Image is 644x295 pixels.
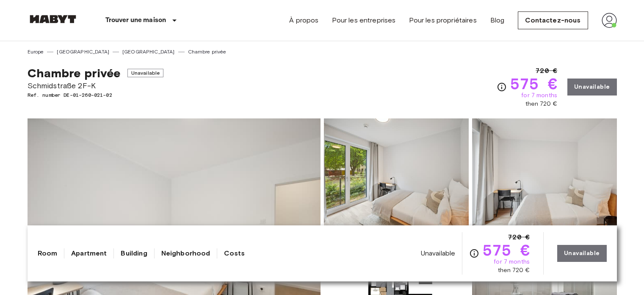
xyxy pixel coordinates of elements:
span: Chambre privée [28,66,121,80]
img: avatar [602,13,617,28]
a: Blog [490,15,505,25]
a: Costs [224,248,245,258]
a: [GEOGRAPHIC_DATA] [122,48,175,56]
img: Habyt [28,15,78,23]
a: Pour les entreprises [332,15,395,25]
span: Unavailable [127,69,164,77]
img: Picture of unit DE-01-260-021-02 [324,118,469,230]
span: then 720 € [525,100,558,108]
a: Chambre privée [188,48,227,56]
a: Contactez-nous [518,11,588,29]
span: 720 € [508,232,530,242]
span: Ref. number DE-01-260-021-02 [28,91,164,99]
span: Schmidstraße 2F-K [28,80,164,91]
img: Picture of unit DE-01-260-021-02 [472,118,617,230]
svg: Check cost overview for full price breakdown. Please note that discounts apply to new joiners onl... [469,248,479,258]
span: then 720 € [498,266,530,275]
a: Europe [28,48,44,56]
a: Room [38,248,58,258]
span: Unavailable [421,249,456,258]
a: Neighborhood [161,248,210,258]
span: 575 € [483,242,530,258]
a: À propos [289,15,318,25]
span: for 7 months [521,91,557,100]
p: Trouver une maison [105,15,166,25]
span: for 7 months [494,258,530,266]
a: Building [121,248,147,258]
span: 720 € [536,66,557,76]
a: Pour les propriétaires [409,15,476,25]
span: 575 € [510,76,557,91]
a: [GEOGRAPHIC_DATA] [57,48,109,56]
a: Apartment [71,248,107,258]
svg: Check cost overview for full price breakdown. Please note that discounts apply to new joiners onl... [497,82,507,92]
